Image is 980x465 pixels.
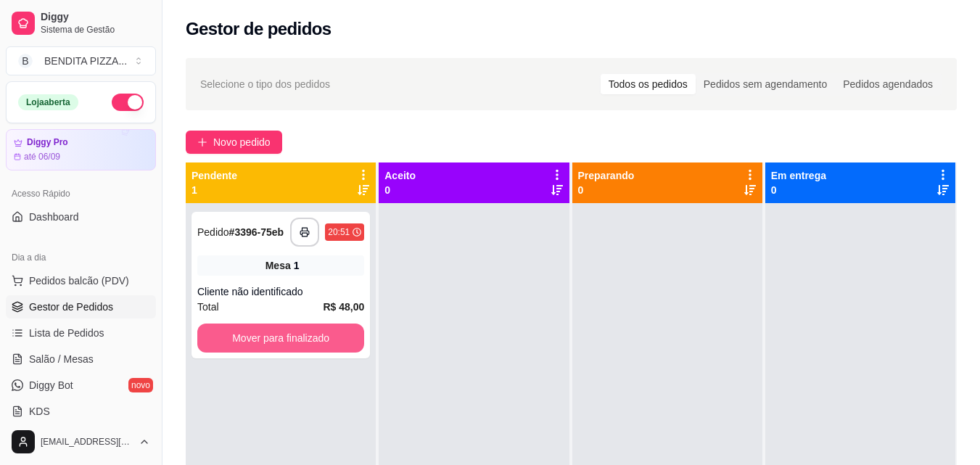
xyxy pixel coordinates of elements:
strong: # 3396-75eb [229,226,284,238]
span: Pedidos balcão (PDV) [29,273,129,288]
button: Mover para finalizado [197,324,364,353]
span: plus [197,137,207,147]
a: Dashboard [6,205,156,229]
h2: Gestor de pedidos [186,17,332,41]
span: Sistema de Gestão [41,24,150,36]
div: Dia a dia [6,246,156,269]
a: Diggy Proaté 06/09 [6,129,156,170]
p: 0 [384,183,416,197]
div: Loja aberta [18,94,78,110]
a: Lista de Pedidos [6,321,156,345]
p: 1 [192,183,237,197]
span: Pedido [197,226,229,238]
span: Dashboard [29,210,79,224]
button: Novo pedido [186,131,282,154]
span: B [18,54,33,68]
div: Pedidos sem agendamento [696,74,835,94]
a: Salão / Mesas [6,347,156,371]
span: Selecione o tipo dos pedidos [200,76,330,92]
div: 20:51 [328,226,350,238]
p: 0 [771,183,826,197]
div: Acesso Rápido [6,182,156,205]
a: Diggy Botnovo [6,374,156,397]
span: Gestor de Pedidos [29,300,113,314]
span: KDS [29,404,50,419]
p: Preparando [578,168,635,183]
article: Diggy Pro [27,137,68,148]
strong: R$ 48,00 [323,301,364,313]
button: Alterar Status [112,94,144,111]
span: Total [197,299,219,315]
a: DiggySistema de Gestão [6,6,156,41]
span: Lista de Pedidos [29,326,104,340]
span: Diggy [41,11,150,24]
p: Em entrega [771,168,826,183]
div: Todos os pedidos [601,74,696,94]
button: Select a team [6,46,156,75]
div: 1 [294,258,300,273]
button: [EMAIL_ADDRESS][DOMAIN_NAME] [6,424,156,459]
span: Diggy Bot [29,378,73,392]
a: KDS [6,400,156,423]
p: Aceito [384,168,416,183]
div: BENDITA PIZZA ... [44,54,127,68]
div: Cliente não identificado [197,284,364,299]
span: Mesa [265,258,291,273]
span: Novo pedido [213,134,271,150]
p: 0 [578,183,635,197]
p: Pendente [192,168,237,183]
span: [EMAIL_ADDRESS][DOMAIN_NAME] [41,436,133,448]
span: Salão / Mesas [29,352,94,366]
div: Pedidos agendados [835,74,941,94]
button: Pedidos balcão (PDV) [6,269,156,292]
a: Gestor de Pedidos [6,295,156,318]
article: até 06/09 [24,151,60,162]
